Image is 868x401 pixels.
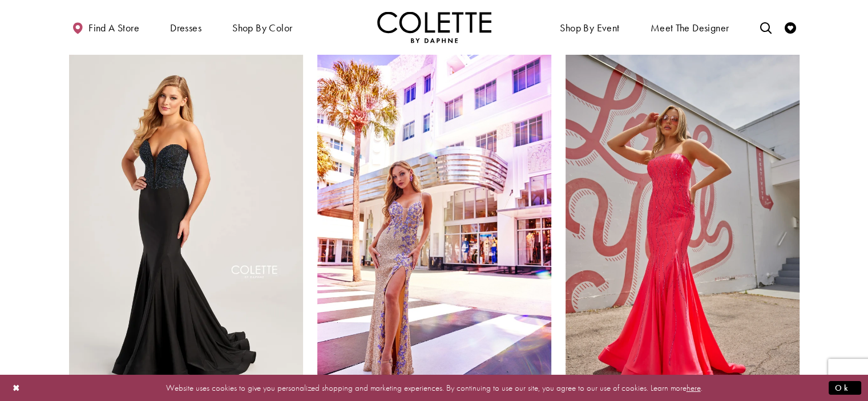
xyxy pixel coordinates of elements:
[687,382,701,393] a: here
[167,11,204,43] span: Dresses
[69,54,303,394] a: Visit Colette by Daphne Style No. CL5112 Page
[377,11,491,43] img: Colette by Daphne
[651,22,729,34] span: Meet the designer
[560,22,619,34] span: Shop By Event
[782,11,799,43] a: Check Wishlist
[757,11,774,43] a: Toggle search
[229,11,295,43] span: Shop by color
[69,11,142,43] a: Find a store
[648,11,732,43] a: Meet the designer
[82,380,786,395] p: Website uses cookies to give you personalized shopping and marketing experiences. By continuing t...
[829,380,861,395] button: Submit Dialog
[88,22,139,34] span: Find a store
[232,22,292,34] span: Shop by color
[377,11,491,43] a: Visit Home Page
[7,378,26,398] button: Close Dialog
[566,54,800,394] a: Visit Colette by Daphne Style No. CL5106 Page
[170,22,201,34] span: Dresses
[557,11,622,43] span: Shop By Event
[317,54,551,394] a: Visit Colette by Daphne Style No. CL2049 Page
